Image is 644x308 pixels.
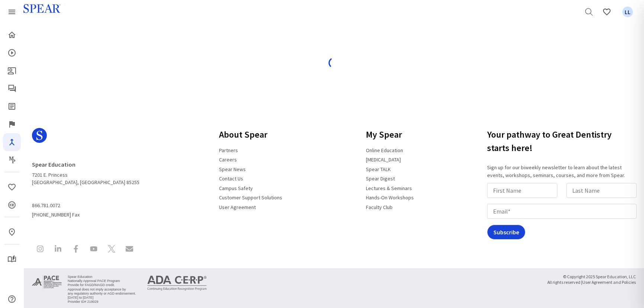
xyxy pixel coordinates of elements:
[147,276,207,291] img: ADA CERP Continuing Education Recognition Program
[3,62,21,80] a: Patient Education
[32,128,47,143] svg: Spear Logo
[32,199,65,212] a: 866.781.0072
[361,172,399,185] a: Spear Digest
[103,241,120,259] a: Spear Education on X
[328,57,340,69] img: spinner-blue.svg
[361,153,405,166] a: [MEDICAL_DATA]
[68,283,136,287] li: Provide for FAGD/MAGD credit.
[215,153,241,166] a: Careers
[32,158,139,186] address: 7201 E. Princess [GEOGRAPHIC_DATA], [GEOGRAPHIC_DATA] 85255
[68,241,84,259] a: Spear Education on Facebook
[566,183,637,198] input: Last Name
[487,204,637,219] input: Email*
[32,199,139,218] span: [PHONE_NUMBER] Fax
[361,125,418,144] h3: My Spear
[32,274,62,290] img: Approved PACE Program Provider
[487,225,525,240] input: Subscribe
[361,201,397,214] a: Faculty Club
[361,182,416,195] a: Lectures & Seminars
[68,279,136,283] li: Nationally Approval PACE Program
[3,44,21,62] a: Courses
[3,115,21,133] a: Faculty Club Elite
[215,191,287,204] a: Customer Support Solutions
[582,278,636,286] a: User Agreement and Policies
[215,172,248,185] a: Contact Us
[3,178,21,196] a: Favorites
[3,133,21,151] a: Navigator Pro
[68,296,136,300] li: [DATE] to [DATE]
[361,191,418,204] a: Hands-On Workshops
[361,163,395,176] a: Spear TALK
[487,183,557,198] input: First Name
[68,288,136,292] li: Approval does not imply acceptance by
[32,158,80,171] a: Spear Education
[3,97,21,115] a: Spear Digest
[68,275,136,279] li: Spear Education
[86,241,102,259] a: Spear Education on YouTube
[361,144,408,157] a: Online Education
[215,144,242,157] a: Partners
[68,292,136,296] li: any regulatory authority or AGD endorsement.
[32,125,139,152] a: Spear Logo
[215,163,250,176] a: Spear News
[3,250,21,268] a: My Study Club
[215,125,287,144] h3: About Spear
[50,241,66,259] a: Spear Education on LinkedIn
[547,274,636,285] small: © Copyright 2025 Spear Education, LLC All rights reserved |
[3,290,21,308] a: Help
[3,80,21,97] a: Spear Talk
[121,241,138,259] a: Contact Spear Education
[3,223,21,241] a: In-Person & Virtual
[3,196,21,214] a: CE Credits
[215,182,257,195] a: Campus Safety
[37,46,631,53] h4: Loading
[487,164,640,179] p: Sign up for our biweekly newsletter to learn about the latest events, workshops, seminars, course...
[215,201,260,214] a: User Agreement
[3,3,21,21] a: Spear Products
[487,125,640,158] h3: Your pathway to Great Dentistry starts here!
[622,7,633,17] span: LL
[3,151,21,169] a: Masters Program
[619,3,637,21] a: Favorites
[3,26,21,44] a: Home
[32,241,48,259] a: Spear Education on Instagram
[580,3,598,21] a: Search
[598,3,616,21] a: Favorites
[68,300,136,304] li: Provider ID# 219029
